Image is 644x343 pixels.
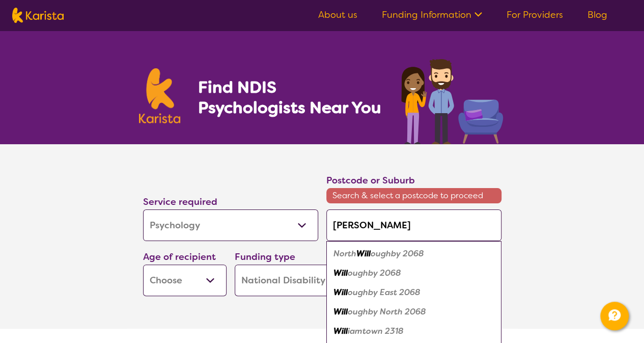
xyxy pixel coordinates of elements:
div: Willoughby 2068 [331,263,496,283]
label: Funding type [235,251,295,263]
em: oughby East 2068 [348,287,421,298]
em: Will [333,268,348,278]
label: Postcode or Suburb [326,174,415,187]
h1: Find NDIS Psychologists Near You [198,77,386,118]
em: North [333,248,356,259]
div: North Willoughby 2068 [331,244,496,263]
img: Karista logo [12,8,64,23]
label: Age of recipient [143,251,216,263]
a: Blog [587,9,607,21]
label: Service required [143,196,217,208]
a: For Providers [507,9,563,21]
span: Search & select a postcode to proceed [326,188,501,203]
a: About us [318,9,357,21]
img: psychology [398,55,506,144]
div: Willoughby East 2068 [331,283,496,302]
img: Karista logo [139,68,181,123]
em: oughby North 2068 [348,306,426,317]
em: oughby 2068 [348,268,401,278]
em: Will [333,326,348,336]
em: Will [356,248,371,259]
div: Willoughby North 2068 [331,302,496,322]
button: Channel Menu [600,302,629,330]
em: iamtown 2318 [348,326,404,336]
div: Williamtown 2318 [331,322,496,341]
em: Will [333,306,348,317]
em: Will [333,287,348,298]
input: Type [326,209,501,241]
a: Funding Information [382,9,482,21]
em: oughby 2068 [371,248,424,259]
